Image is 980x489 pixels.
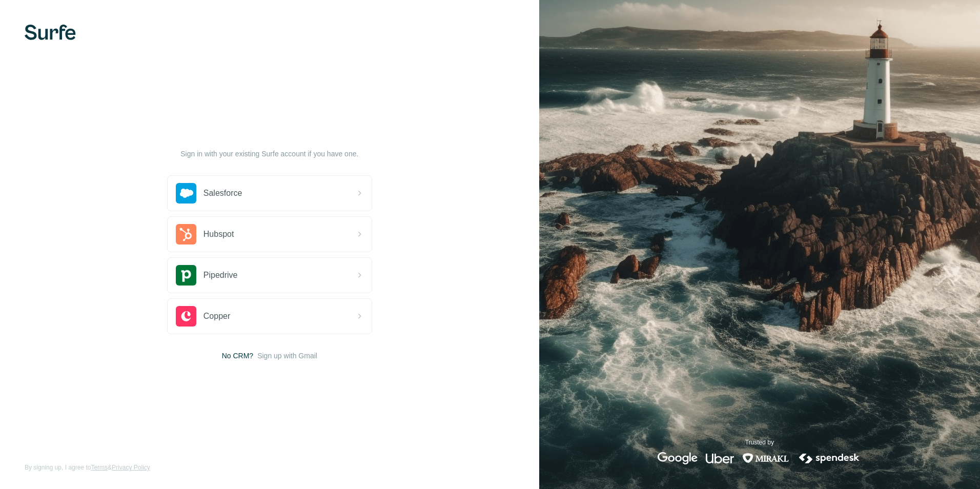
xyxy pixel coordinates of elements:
[91,464,108,471] a: Terms
[176,183,196,203] img: salesforce's logo
[203,228,234,240] span: Hubspot
[203,310,230,322] span: Copper
[176,224,196,244] img: hubspot's logo
[112,464,150,471] a: Privacy Policy
[25,463,150,472] span: By signing up, I agree to &
[257,351,317,361] button: Sign up with Gmail
[203,187,242,199] span: Salesforce
[745,438,774,447] p: Trusted by
[167,128,372,145] h1: Let’s get started!
[176,265,196,286] img: pipedrive's logo
[222,351,253,361] span: No CRM?
[798,452,861,464] img: spendesk's logo
[180,149,358,159] p: Sign in with your existing Surfe account if you have one.
[25,25,76,40] img: Surfe's logo
[658,452,698,464] img: google's logo
[203,269,238,281] span: Pipedrive
[706,452,734,464] img: uber's logo
[176,306,196,327] img: copper's logo
[742,452,789,464] img: mirakl's logo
